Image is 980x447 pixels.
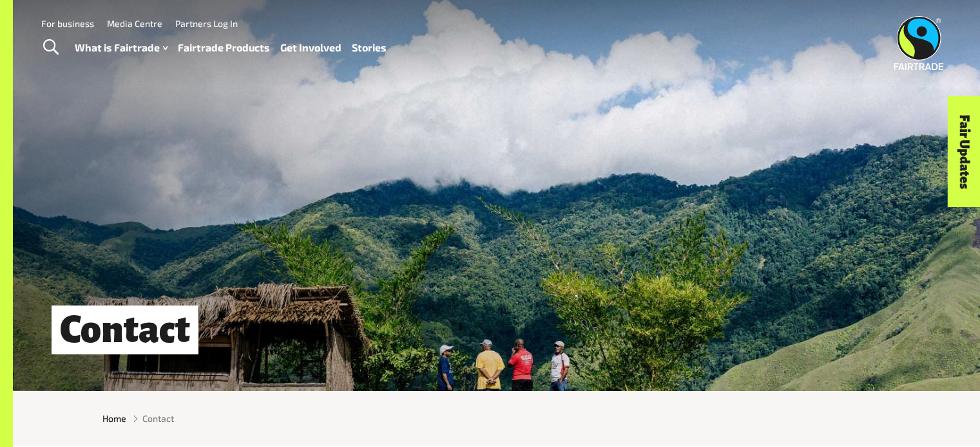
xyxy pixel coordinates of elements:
span: Contact [142,412,174,425]
a: Partners Log In [175,18,238,29]
a: Get Involved [280,39,341,57]
a: What is Fairtrade [75,39,168,57]
a: Toggle Search [35,32,66,64]
h1: Contact [52,306,198,355]
a: Fairtrade Products [178,39,270,57]
a: Stories [352,39,387,57]
a: Home [102,412,126,425]
a: Media Centre [107,18,162,29]
img: Fairtrade Australia New Zealand logo [894,16,944,70]
a: For business [41,18,94,29]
